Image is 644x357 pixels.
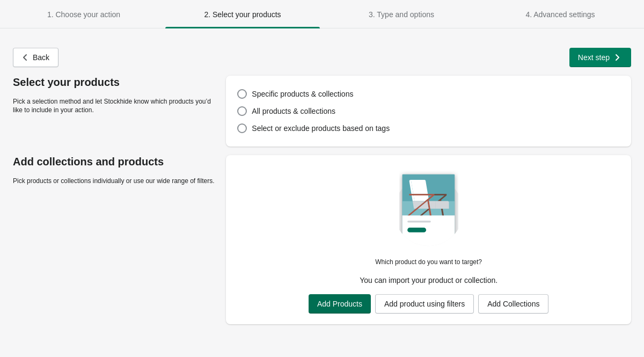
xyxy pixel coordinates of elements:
span: Specific products & collections [252,90,353,98]
span: Add Products [317,300,362,308]
span: All products & collections [252,107,335,115]
button: Add Products [309,294,371,314]
p: Select your products [13,76,215,89]
span: 1. Choose your action [47,10,120,19]
span: 3. Type and options [369,10,434,19]
button: Add Collections [478,294,548,314]
span: Select or exclude products based on tags [252,124,390,133]
span: Add Collections [487,300,539,308]
p: Pick products or collections individually or use our wide range of filters. [13,177,215,185]
p: Which product do you want to target? [375,258,482,266]
p: Pick a selection method and let Stockhide know which products you’d like to include in your action. [13,97,215,114]
button: Back [13,48,58,67]
span: 2. Select your products [204,10,281,19]
button: Next step [569,48,631,67]
span: Back [33,53,49,62]
p: You can import your product or collection. [360,275,497,286]
span: 4. Advanced settings [525,10,595,19]
span: Next step [578,53,610,62]
span: Add product using filters [384,300,465,308]
img: createCatalogImage [399,166,458,246]
p: Add collections and products [13,155,215,168]
button: Add product using filters [375,294,474,314]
